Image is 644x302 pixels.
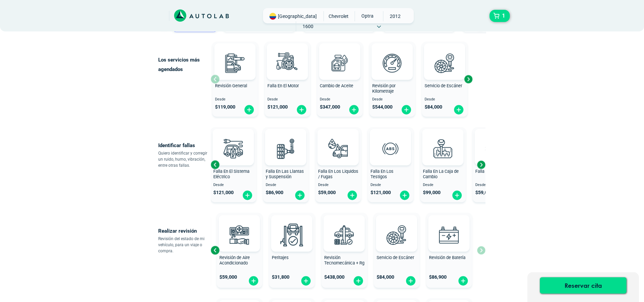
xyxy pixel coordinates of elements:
[323,134,353,163] img: diagnostic_gota-de-sangre-v3.svg
[215,83,247,88] span: Revisión General
[272,48,302,78] img: diagnostic_engine-v3.svg
[382,45,402,65] img: AD0BCuuxAAAAAElFTkSuQmCC
[371,169,393,180] span: Falla En Los Testigos
[320,83,353,88] span: Cambio de Aceite
[218,134,248,163] img: diagnostic_bombilla-v3.svg
[324,274,344,280] span: $ 438,000
[219,274,237,280] span: $ 59,000
[330,45,350,65] img: AD0BCuuxAAAAAElFTkSuQmCC
[383,11,407,21] span: 2012
[325,48,355,78] img: cambio_de_aceite-v3.svg
[377,255,414,260] span: Servicio de Escáner
[453,104,464,115] img: fi_plus-circle2.svg
[301,276,311,286] img: fi_plus-circle2.svg
[217,213,262,288] button: Revisión de Aire Acondicionado $59,000
[475,169,512,174] span: Falla En Los Frenos
[294,190,305,201] img: fi_plus-circle2.svg
[213,190,234,195] span: $ 121,000
[473,127,518,202] button: Falla En Los Frenos Desde $59,000
[278,13,317,20] span: [GEOGRAPHIC_DATA]
[223,130,243,150] img: AD0BCuuxAAAAAElFTkSuQmCC
[425,97,465,102] span: Desde
[425,83,462,88] span: Servicio de Escáner
[355,11,379,21] span: OPTRA
[425,104,442,110] span: $ 84,000
[452,190,462,201] img: fi_plus-circle2.svg
[158,226,211,236] p: Realizar revisión
[318,183,358,187] span: Desde
[327,11,351,21] span: CHEVROLET
[220,48,250,78] img: revision_general-v3.svg
[371,190,391,195] span: $ 121,000
[458,276,469,286] img: fi_plus-circle2.svg
[282,216,302,237] img: AD0BCuuxAAAAAElFTkSuQmCC
[401,104,412,115] img: fi_plus-circle2.svg
[321,213,367,288] button: Revisión Tecnomecánica + Rg $438,000
[423,169,459,180] span: Falla En La Caja de Cambio
[296,104,307,115] img: fi_plus-circle2.svg
[377,48,407,78] img: revision_por_kilometraje-v3.svg
[267,83,299,88] span: Falla En El Motor
[267,97,308,102] span: Desde
[490,10,510,22] button: 1
[372,104,392,110] span: $ 544,000
[317,42,363,117] button: Cambio de Aceite Desde $347,000
[158,236,211,254] p: Revisión del estado de mi vehículo, para un viaje o compra.
[271,134,301,163] img: diagnostic_suspension-v3.svg
[434,220,464,250] img: cambio_bateria-v3.svg
[434,45,455,65] img: AD0BCuuxAAAAAElFTkSuQmCC
[328,130,348,150] img: AD0BCuuxAAAAAElFTkSuQmCC
[329,220,359,250] img: revision_tecno_mecanica-v3.svg
[475,183,516,187] span: Desde
[296,21,320,31] span: 1600
[353,276,364,286] img: fi_plus-circle2.svg
[475,190,493,195] span: $ 59,000
[476,160,486,170] div: Next slide
[420,127,466,202] button: Falla En La Caja de Cambio Desde $99,000
[368,127,413,202] button: Falla En Los Testigos Desde $121,000
[211,127,256,202] button: Falla En El Sistema Eléctrico Desde $121,000
[372,83,396,94] span: Revisión por Kilometraje
[215,104,235,110] span: $ 119,000
[428,134,458,163] img: diagnostic_caja-de-cambios-v3.svg
[272,274,289,280] span: $ 31,800
[540,277,626,294] button: Reservar cita
[266,183,306,187] span: Desde
[480,134,510,163] img: diagnostic_disco-de-freno-v3.svg
[210,245,220,255] div: Previous slide
[272,255,289,260] span: Peritajes
[265,42,310,117] button: Falla En El Motor Desde $121,000
[244,104,255,115] img: fi_plus-circle2.svg
[269,213,315,288] button: Peritajes $31,800
[269,13,276,20] img: Flag of COLOMBIA
[276,130,296,150] img: AD0BCuuxAAAAAElFTkSuQmCC
[315,127,361,202] button: Falla En Los Liquidos / Fugas Desde $59,000
[263,127,309,202] button: Falla En Las Llantas y Suspensión Desde $86,900
[429,255,466,260] span: Revisión de Batería
[225,45,245,65] img: AD0BCuuxAAAAAElFTkSuQmCC
[277,45,297,65] img: AD0BCuuxAAAAAElFTkSuQmCC
[213,169,249,180] span: Falla En El Sistema Eléctrico
[376,134,405,163] img: diagnostic_diagnostic_abs-v3.svg
[210,160,220,170] div: Previous slide
[500,10,507,22] span: 1
[158,55,211,74] p: Los servicios más agendados
[485,130,505,150] img: AD0BCuuxAAAAAElFTkSuQmCC
[158,141,211,150] p: Identificar fallas
[369,42,415,117] button: Revisión por Kilometraje Desde $544,000
[320,97,360,102] span: Desde
[334,216,354,237] img: AD0BCuuxAAAAAElFTkSuQmCC
[248,276,259,286] img: fi_plus-circle2.svg
[382,220,411,250] img: escaner-v3.svg
[377,274,394,280] span: $ 84,000
[426,213,472,288] button: Revisión de Batería $86,900
[399,190,410,201] img: fi_plus-circle2.svg
[212,42,258,117] button: Revisión General Desde $119,000
[372,97,412,102] span: Desde
[267,104,288,110] span: $ 121,000
[266,190,283,195] span: $ 86,900
[423,190,440,195] span: $ 99,000
[224,220,254,250] img: aire_acondicionado-v3.svg
[439,216,459,237] img: AD0BCuuxAAAAAElFTkSuQmCC
[374,213,420,288] button: Servicio de Escáner $84,000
